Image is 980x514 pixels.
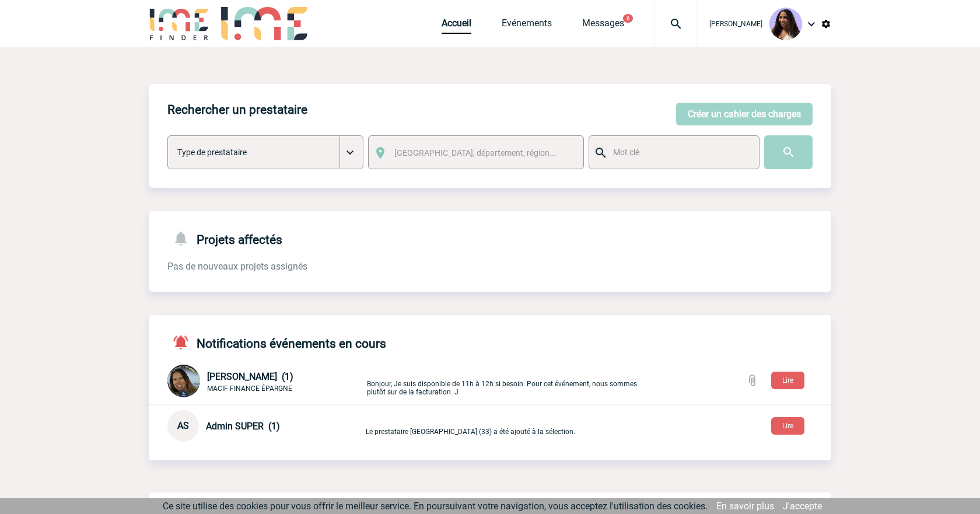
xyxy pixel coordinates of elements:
span: Ce site utilise des cookies pour vous offrir le meilleur service. En poursuivant votre navigation... [163,501,708,512]
div: Conversation privée : Client - Agence [167,365,365,400]
img: IME-Finder [149,7,209,40]
img: notifications-active-24-px-r.png [172,334,197,351]
span: [PERSON_NAME] [709,20,762,28]
span: [PERSON_NAME] (1) [207,371,293,382]
h4: Notifications événements en cours [167,334,386,351]
a: Lire [762,419,814,431]
input: Submit [764,135,813,169]
a: Lire [762,374,814,385]
a: En savoir plus [716,501,774,512]
span: AS [177,420,189,431]
button: 6 [623,14,633,23]
img: notifications-24-px-g.png [172,230,197,247]
span: Admin SUPER (1) [206,421,280,432]
input: Mot clé [610,145,748,160]
h4: Rechercher un prestataire [167,103,307,117]
a: Accueil [442,18,471,34]
span: MACIF FINANCE ÉPARGNE [207,384,292,393]
a: J'accepte [783,501,822,512]
span: [GEOGRAPHIC_DATA], département, région... [394,148,556,158]
a: Messages [582,18,624,34]
button: Lire [771,372,804,389]
div: Conversation privée : Client - Agence [167,410,363,442]
p: Bonjour, Je suis disponible de 11h à 12h si besoin. Pour cet événement, nous sommes plutôt sur de... [367,369,641,396]
h4: Projets affectés [167,230,282,247]
a: [PERSON_NAME] (1) MACIF FINANCE ÉPARGNE Bonjour, Je suis disponible de 11h à 12h si besoin. Pour ... [167,376,641,387]
a: AS Admin SUPER (1) Le prestataire [GEOGRAPHIC_DATA] (33) a été ajouté à la sélection. [167,419,640,431]
span: Pas de nouveaux projets assignés [167,261,307,272]
img: 131234-0.jpg [769,8,802,40]
a: Evénements [502,18,552,34]
img: 127471-0.png [167,365,200,397]
p: Le prestataire [GEOGRAPHIC_DATA] (33) a été ajouté à la sélection. [366,417,640,436]
button: Lire [771,417,804,435]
